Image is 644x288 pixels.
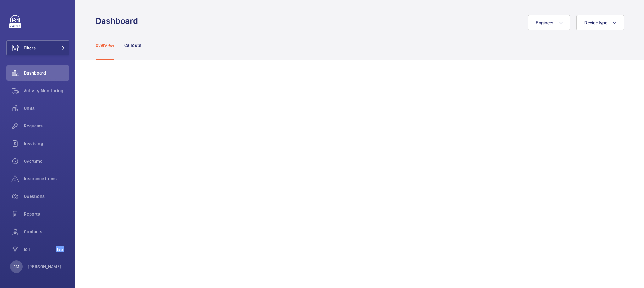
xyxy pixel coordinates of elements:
[24,229,69,235] span: Contacts
[24,246,56,252] span: IoT
[24,105,69,111] span: Units
[24,70,69,76] span: Dashboard
[528,15,570,30] button: Engineer
[13,263,19,270] p: AM
[28,263,62,270] p: [PERSON_NAME]
[576,15,624,30] button: Device type
[584,20,607,25] span: Device type
[6,40,69,55] button: Filters
[24,211,69,217] span: Reports
[24,123,69,129] span: Requests
[124,42,142,48] p: Callouts
[24,158,69,164] span: Overtime
[24,45,36,51] span: Filters
[536,20,553,25] span: Engineer
[24,176,69,182] span: Insurance items
[24,88,69,94] span: Activity Monitoring
[96,42,114,48] p: Overview
[24,140,69,147] span: Invoicing
[96,15,142,27] h1: Dashboard
[56,246,64,252] span: Beta
[24,193,69,200] span: Questions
